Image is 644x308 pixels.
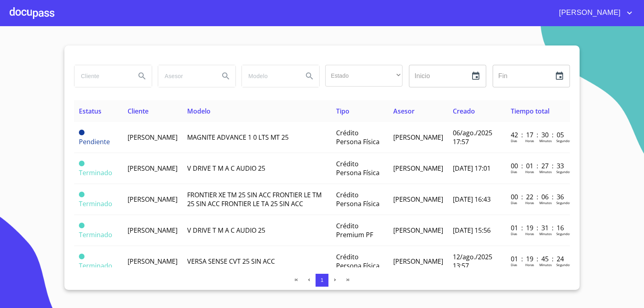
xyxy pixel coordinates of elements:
p: Minutos [539,232,552,236]
p: Horas [525,263,534,267]
span: [PERSON_NAME] [393,226,443,235]
p: Minutos [539,263,552,267]
span: [PERSON_NAME] [128,257,178,266]
span: Terminado [79,168,112,177]
span: [DATE] 15:56 [453,226,491,235]
span: Crédito Persona Física [336,128,380,146]
span: Pendiente [79,137,110,146]
button: Search [216,66,235,86]
p: 00 : 22 : 06 : 36 [511,192,565,201]
p: Minutos [539,138,552,143]
span: Crédito Persona Física [336,252,380,270]
span: Estatus [79,107,101,116]
span: Terminado [79,230,112,239]
p: Dias [511,263,517,267]
span: Terminado [79,161,85,166]
button: Search [300,66,319,86]
span: [DATE] 17:01 [453,164,491,173]
span: [PERSON_NAME] [128,195,178,204]
button: 1 [316,274,328,287]
span: [PERSON_NAME] [553,6,625,19]
span: Terminado [79,223,85,228]
span: Terminado [79,261,112,270]
span: Terminado [79,192,85,197]
span: 1 [320,277,323,283]
div: ​ [325,65,402,87]
p: Segundos [556,232,571,236]
span: VERSA SENSE CVT 25 SIN ACC [187,257,275,266]
p: Horas [525,170,534,174]
span: [PERSON_NAME] [393,195,443,204]
p: Segundos [556,170,571,174]
button: account of current user [553,6,634,19]
span: Creado [453,107,475,116]
p: Minutos [539,170,552,174]
span: V DRIVE T M A C AUDIO 25 [187,164,265,173]
input: search [74,65,129,87]
span: [PERSON_NAME] [393,257,443,266]
p: Dias [511,201,517,205]
input: search [158,65,213,87]
span: Pendiente [79,130,85,135]
span: 12/ago./2025 13:57 [453,252,492,270]
span: Tiempo total [511,107,549,116]
span: [DATE] 16:43 [453,195,491,204]
p: 00 : 01 : 27 : 33 [511,161,565,170]
p: Segundos [556,263,571,267]
span: [PERSON_NAME] [128,133,178,142]
input: search [242,65,297,87]
span: [PERSON_NAME] [128,226,178,235]
span: [PERSON_NAME] [393,133,443,142]
span: Asesor [393,107,415,116]
span: Terminado [79,254,85,259]
span: 06/ago./2025 17:57 [453,128,492,146]
span: [PERSON_NAME] [393,164,443,173]
p: Dias [511,138,517,143]
span: [PERSON_NAME] [128,164,178,173]
span: Crédito Persona Física [336,190,380,208]
span: Tipo [336,107,349,116]
span: Terminado [79,199,112,208]
p: 42 : 17 : 30 : 05 [511,130,565,139]
p: Dias [511,232,517,236]
span: Modelo [187,107,211,116]
span: Crédito Persona Física [336,159,380,177]
p: Dias [511,170,517,174]
p: Minutos [539,201,552,205]
p: Horas [525,201,534,205]
span: Cliente [128,107,149,116]
p: Segundos [556,201,571,205]
button: Search [132,66,152,86]
span: V DRIVE T M A C AUDIO 25 [187,226,265,235]
span: FRONTIER XE TM 25 SIN ACC FRONTIER LE TM 25 SIN ACC FRONTIER LE TA 25 SIN ACC [187,190,322,208]
p: Horas [525,232,534,236]
p: 01 : 19 : 45 : 24 [511,254,565,263]
p: Horas [525,138,534,143]
p: 01 : 19 : 31 : 16 [511,223,565,232]
span: Crédito Premium PF [336,221,373,239]
span: MAGNITE ADVANCE 1 0 LTS MT 25 [187,133,289,142]
p: Segundos [556,138,571,143]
